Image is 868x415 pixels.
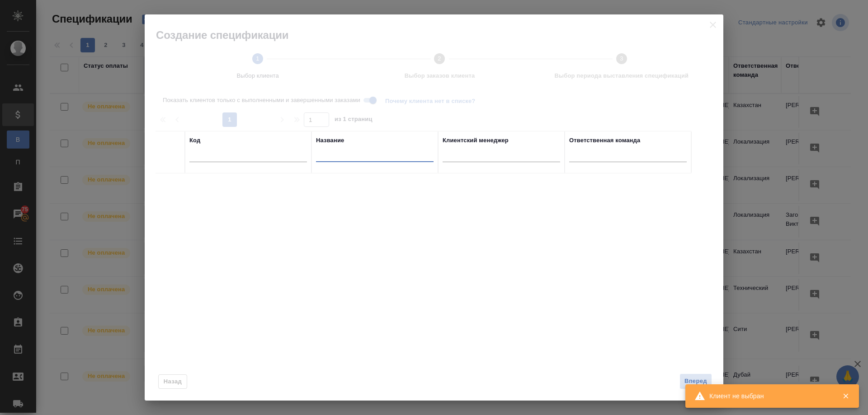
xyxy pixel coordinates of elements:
div: Клиентский менеджер [443,136,509,145]
div: Код [189,136,200,145]
div: Клиент не выбран [709,392,829,401]
button: Закрыть [836,392,855,400]
div: Название [316,136,344,145]
div: Ответственная команда [569,136,640,145]
button: Вперед [679,373,712,389]
span: Вперед [684,376,707,387]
